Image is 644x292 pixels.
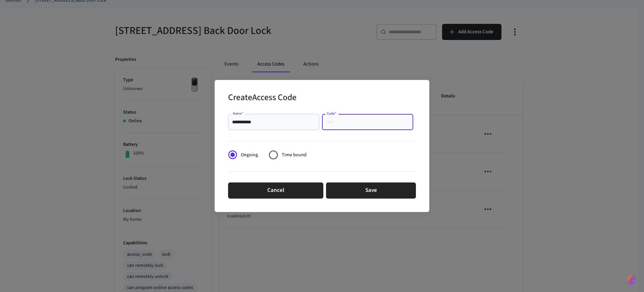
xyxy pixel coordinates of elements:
[282,152,307,159] span: Time bound
[228,88,297,109] h2: Create Access Code
[327,111,336,116] label: Code
[233,111,244,116] label: Name
[241,152,258,159] span: Ongoing
[628,275,636,285] img: SeamLogoGradient.69752ec5.svg
[326,182,416,199] button: Save
[228,182,323,199] button: Cancel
